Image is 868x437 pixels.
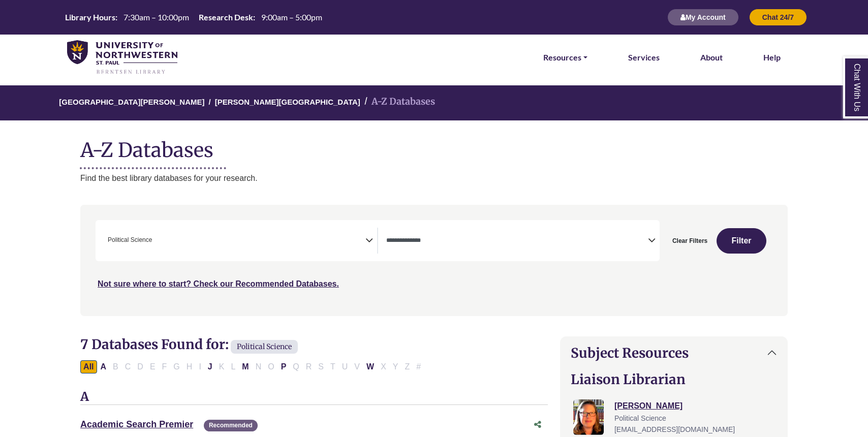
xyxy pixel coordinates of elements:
img: Jessica Moore [573,399,604,435]
a: Not sure where to start? Check our Recommended Databases. [98,279,339,288]
a: Services [628,51,660,64]
li: Political Science [104,235,152,245]
button: Filter Results W [363,360,377,373]
span: 9:00am – 5:00pm [261,12,322,22]
span: Political Science [231,340,298,354]
button: My Account [667,9,739,26]
nav: Search filters [80,205,788,316]
button: Subject Resources [561,337,787,369]
a: [PERSON_NAME] [614,401,683,410]
a: Hours Today [61,12,326,23]
a: About [700,51,723,64]
a: [PERSON_NAME][GEOGRAPHIC_DATA] [215,96,360,106]
button: Filter Results A [98,360,110,373]
span: Recommended [204,420,258,431]
span: Political Science [108,235,152,245]
h1: A-Z Databases [80,131,788,162]
a: Academic Search Premier [80,419,193,429]
button: Filter Results J [205,360,215,373]
th: Research Desk: [195,12,256,22]
h2: Liaison Librarian [571,371,777,387]
div: Alpha-list to filter by first letter of database name [80,362,425,370]
button: Chat 24/7 [749,9,807,26]
textarea: Search [386,237,648,245]
span: [EMAIL_ADDRESS][DOMAIN_NAME] [614,425,735,433]
button: Filter Results M [239,360,252,373]
button: All [80,360,97,373]
span: 7 Databases Found for: [80,336,229,353]
textarea: Search [154,237,159,245]
a: Help [763,51,781,64]
a: Resources [543,51,587,64]
table: Hours Today [61,12,326,21]
button: Share this database [528,415,548,434]
nav: breadcrumb [80,85,788,120]
button: Filter Results P [278,360,290,373]
li: A-Z Databases [360,95,435,109]
h3: A [80,390,548,405]
span: Political Science [614,414,666,422]
p: Find the best library databases for your research. [80,172,788,185]
a: [GEOGRAPHIC_DATA][PERSON_NAME] [59,96,204,106]
a: My Account [667,13,739,21]
a: Chat 24/7 [749,13,807,21]
span: 7:30am – 10:00pm [123,12,189,22]
button: Submit for Search Results [717,228,766,254]
button: Clear Filters [666,228,714,254]
th: Library Hours: [61,12,118,22]
img: library_home [67,40,177,75]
